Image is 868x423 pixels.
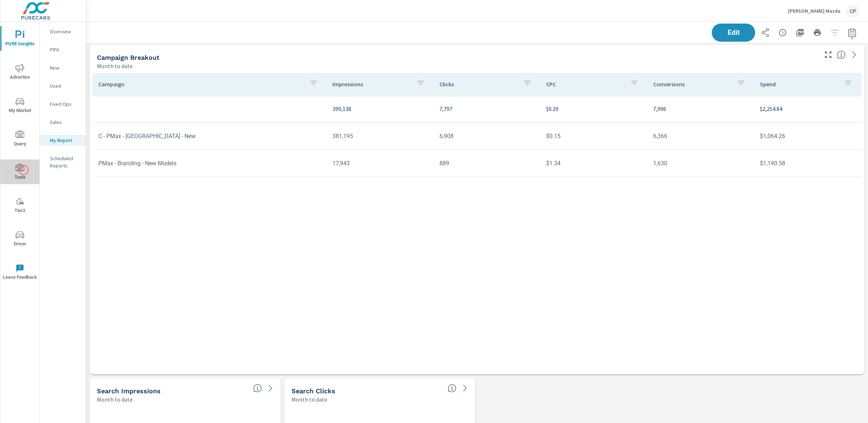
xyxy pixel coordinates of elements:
span: Tier2 [3,197,37,215]
p: Conversions [653,80,731,88]
div: Sales [40,117,86,128]
h5: Search Clicks [292,387,335,395]
button: Select Date Range [845,25,859,40]
td: 1,630 [647,154,754,173]
div: Scheduled Reports [40,153,86,171]
span: Leave Feedback [3,264,37,282]
span: Query [3,130,37,148]
p: Scheduled Reports [50,155,80,169]
div: nav menu [0,22,39,289]
td: 889 [434,154,541,173]
td: 6,366 [647,127,754,145]
p: Fixed Ops [50,100,80,108]
p: $2,254.84 [760,104,855,113]
p: New [50,64,80,71]
span: Advertise [3,64,37,82]
p: Overview [50,28,80,35]
span: The number of times an ad was clicked by a consumer. [448,384,456,393]
p: Impressions [332,80,410,88]
div: PIPA [40,44,86,55]
button: Make Fullscreen [822,49,834,61]
button: Edit [712,24,755,42]
div: New [40,62,86,73]
span: Edit [719,29,748,36]
button: Print Report [810,25,825,40]
td: 6,908 [434,127,541,145]
div: Fixed Ops [40,99,86,109]
p: Clicks [439,80,518,88]
div: Used [40,80,86,91]
p: Month to date [97,62,133,70]
td: $1,064.26 [754,127,861,145]
p: My Report [50,137,80,144]
h5: Search Impressions [97,387,161,395]
p: Sales [50,119,80,126]
p: 7,996 [653,104,749,113]
div: CP [846,4,859,17]
div: My Report [40,135,86,146]
p: Month to date [97,395,133,404]
p: Spend [760,80,838,88]
td: $1,190.58 [754,154,861,173]
span: Driver [3,231,37,248]
a: See more details in report [459,382,471,394]
td: $0.15 [540,127,647,145]
p: [PERSON_NAME] Mazda [788,8,841,14]
td: 381,195 [327,127,434,145]
span: PURE Insights [3,30,37,48]
td: 17,943 [327,154,434,173]
span: This is a summary of PMAX performance results by campaign. Each column can be sorted. [837,50,846,59]
td: C - PMax - [GEOGRAPHIC_DATA] - New [93,127,327,145]
span: My Market [3,97,37,115]
span: The number of times an ad was shown on your behalf. [253,384,262,393]
td: PMax - Branding - New Models [93,154,327,173]
p: Used [50,82,80,90]
p: Month to date [292,395,327,404]
button: Share Report [758,25,773,40]
a: See more details in report [848,49,860,61]
p: PIPA [50,46,80,53]
h5: Campaign Breakout [97,54,159,61]
p: CPC [546,80,624,88]
span: Tools [3,164,37,182]
p: 7,797 [439,104,535,113]
p: 399,138 [332,104,428,113]
p: Campaign [98,80,303,88]
a: See more details in report [265,382,276,394]
button: "Export Report to PDF" [793,25,807,40]
div: Overview [40,26,86,37]
p: $0.29 [546,104,642,113]
td: $1.34 [540,154,647,173]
